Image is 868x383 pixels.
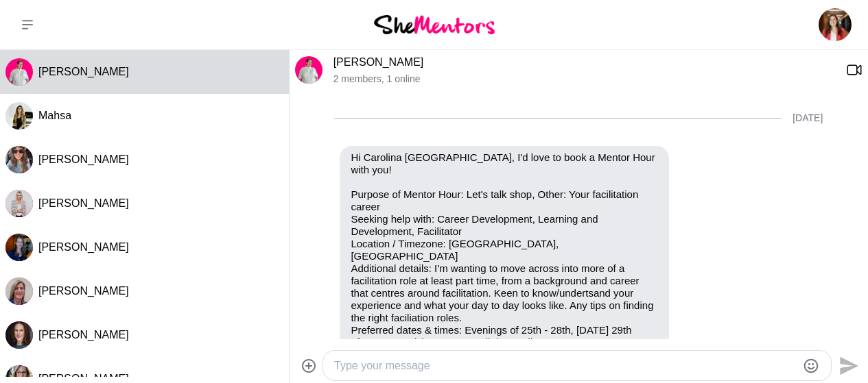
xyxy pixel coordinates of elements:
img: J [5,321,33,349]
img: K [5,146,33,173]
div: [DATE] [793,112,823,124]
p: Hi Carolina [GEOGRAPHIC_DATA], I'd love to book a Mentor Hour with you! [351,151,658,176]
button: Emoji picker [803,358,819,374]
span: [PERSON_NAME] [38,66,129,77]
p: 2 members , 1 online [333,73,835,85]
img: L [5,234,33,261]
span: [PERSON_NAME] [38,241,129,253]
img: L [295,56,322,84]
div: Hayley Scott [5,190,33,217]
div: Karla [5,146,33,173]
div: Julia Ridout [5,321,33,349]
p: Purpose of Mentor Hour: Let's talk shop, Other: Your facilitation career Seeking help with: Caree... [351,188,658,373]
a: [PERSON_NAME] [333,56,424,68]
textarea: Type your message [334,358,797,374]
span: [PERSON_NAME] [38,197,129,209]
img: Carolina Portugal [819,8,852,41]
img: M [5,102,33,129]
div: Lisa [5,234,33,261]
div: Kate Smyth [5,277,33,305]
img: H [5,190,33,217]
span: [PERSON_NAME] [38,329,129,341]
div: Mahsa [5,102,33,129]
div: Lauren Purse [5,58,33,86]
img: L [5,58,33,86]
span: Mahsa [38,110,71,121]
img: She Mentors Logo [374,15,495,34]
span: [PERSON_NAME] [38,153,129,165]
span: [PERSON_NAME] [38,285,129,297]
div: Lauren Purse [295,56,322,84]
img: K [5,277,33,305]
button: Send [832,350,863,381]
